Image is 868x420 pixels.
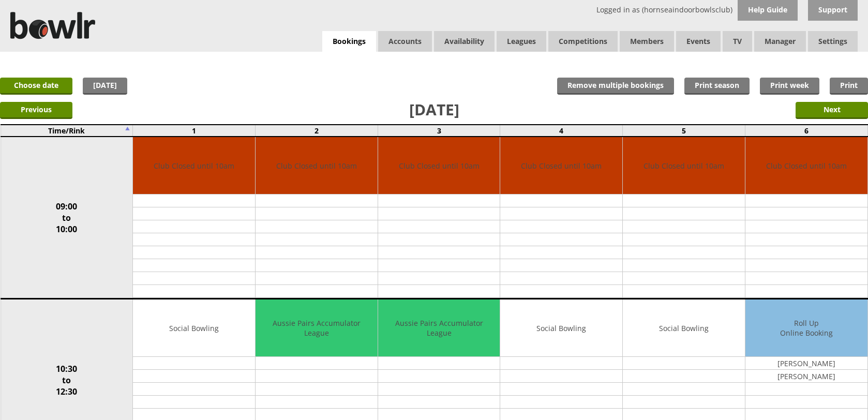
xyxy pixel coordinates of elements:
td: 2 [256,125,378,137]
td: Club Closed until 10am [745,137,867,194]
span: Accounts [378,31,432,52]
a: Events [676,31,721,52]
a: Print [830,78,868,95]
a: Availability [434,31,495,52]
span: Manager [754,31,806,52]
td: Social Bowling [500,299,622,357]
td: Time/Rink [1,125,133,137]
a: Print week [760,78,819,95]
td: Social Bowling [133,299,255,357]
td: 09:00 to 10:00 [1,137,133,299]
a: Print season [684,78,750,95]
a: Competitions [548,31,618,52]
td: 4 [500,125,623,137]
input: Remove multiple bookings [557,78,674,95]
a: Bookings [322,31,376,52]
td: [PERSON_NAME] [745,357,867,370]
td: 3 [378,125,500,137]
input: Next [796,102,868,119]
td: Aussie Pairs Accumulator League [378,299,500,357]
td: [PERSON_NAME] [745,370,867,383]
span: Members [620,31,674,52]
span: TV [723,31,752,52]
td: Club Closed until 10am [378,137,500,194]
td: Aussie Pairs Accumulator League [256,299,378,357]
td: Club Closed until 10am [133,137,255,194]
td: Social Bowling [623,299,745,357]
td: 1 [133,125,256,137]
td: Club Closed until 10am [623,137,745,194]
td: 5 [623,125,745,137]
td: Club Closed until 10am [256,137,378,194]
td: 6 [745,125,867,137]
a: Leagues [497,31,546,52]
td: Club Closed until 10am [500,137,622,194]
a: [DATE] [83,78,127,95]
td: Roll Up Online Booking [745,299,867,357]
span: Settings [808,31,858,52]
